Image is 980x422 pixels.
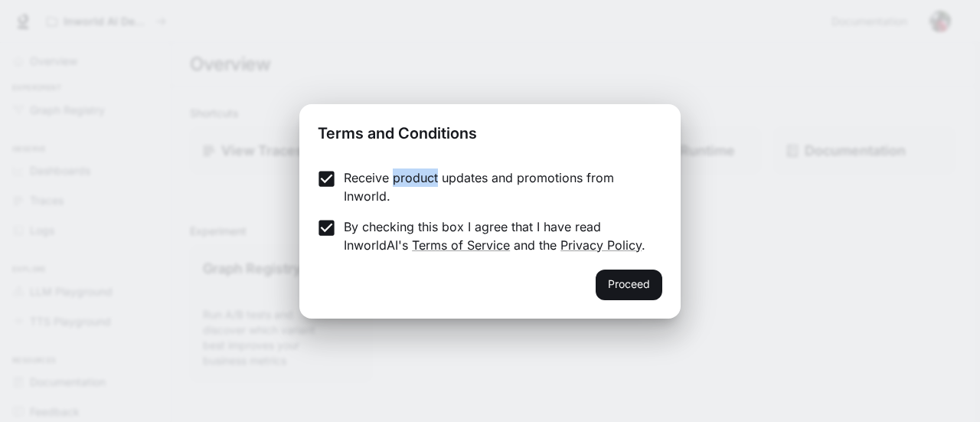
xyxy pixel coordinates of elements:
[299,104,681,156] h2: Terms and Conditions
[412,237,510,253] a: Terms of Service
[344,168,650,205] p: Receive product updates and promotions from Inworld.
[560,237,642,253] a: Privacy Policy
[344,218,650,254] p: By checking this box I agree that I have read InworldAI's and the .
[596,270,662,300] button: Proceed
